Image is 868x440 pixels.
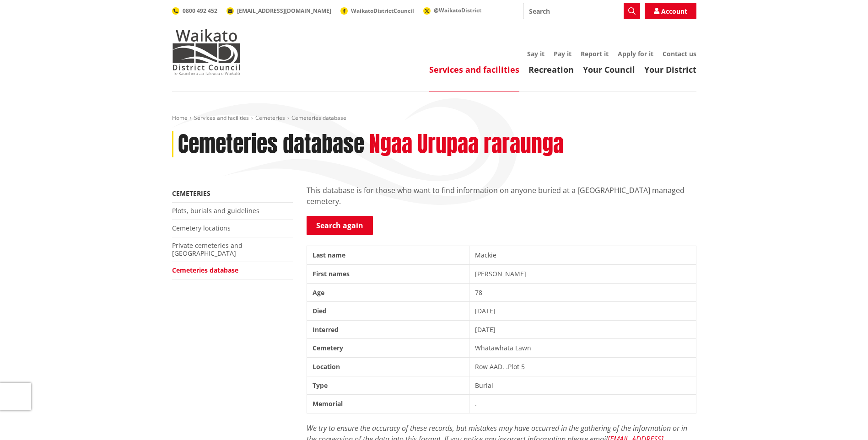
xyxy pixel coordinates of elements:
th: Age [307,283,469,302]
th: First names [307,264,469,283]
a: Your Council [583,64,635,75]
a: Services and facilities [194,114,249,122]
a: Home [172,114,188,122]
span: Row [475,362,488,371]
span: Cemeteries database [291,114,346,122]
a: Private cemeteries and [GEOGRAPHIC_DATA] [172,241,243,258]
td: 78 [469,283,696,302]
td: . [469,395,696,413]
th: Cemetery [307,339,469,358]
th: Type [307,376,469,395]
span: AAD [490,362,502,371]
th: Interred [307,320,469,339]
a: Services and facilities [429,64,519,75]
td: [PERSON_NAME] [469,264,696,283]
a: Apply for it [618,49,653,58]
th: Last name [307,246,469,265]
a: Say it [527,49,545,58]
th: Memorial [307,395,469,413]
th: Location [307,357,469,376]
span: Plot [508,362,519,371]
td: [DATE] [469,320,696,339]
a: Contact us [663,49,696,58]
a: Cemeteries [255,114,285,122]
a: WaikatoDistrictCouncil [340,7,414,15]
a: Cemetery locations [172,224,231,232]
a: Pay it [554,49,571,58]
a: Cemeteries database [172,266,238,274]
span: WaikatoDistrictCouncil [351,7,414,15]
a: Search again [307,216,373,235]
a: 0800 492 452 [172,7,217,15]
td: . . [469,357,696,376]
a: [EMAIL_ADDRESS][DOMAIN_NAME] [226,7,331,15]
a: Recreation [528,64,574,75]
td: Mackie [469,246,696,265]
span: 5 [521,362,525,371]
h2: Ngaa Urupaa raraunga [369,131,564,158]
a: Cemeteries [172,189,210,198]
td: [DATE] [469,302,696,321]
td: Whatawhata Lawn [469,339,696,358]
p: This database is for those who want to find information on anyone buried at a [GEOGRAPHIC_DATA] m... [307,185,696,207]
a: @WaikatoDistrict [423,6,481,14]
input: Search input [523,3,640,19]
span: @WaikatoDistrict [434,6,481,14]
span: [EMAIL_ADDRESS][DOMAIN_NAME] [237,7,331,15]
th: Died [307,302,469,321]
nav: breadcrumb [172,114,696,122]
img: Waikato District Council - Te Kaunihera aa Takiwaa o Waikato [172,29,241,75]
a: Your District [644,64,696,75]
a: Plots, burials and guidelines [172,206,259,215]
a: Account [645,3,696,19]
h1: Cemeteries database [178,131,364,158]
span: 0800 492 452 [183,7,217,15]
td: Burial [469,376,696,395]
a: Report it [581,49,609,58]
